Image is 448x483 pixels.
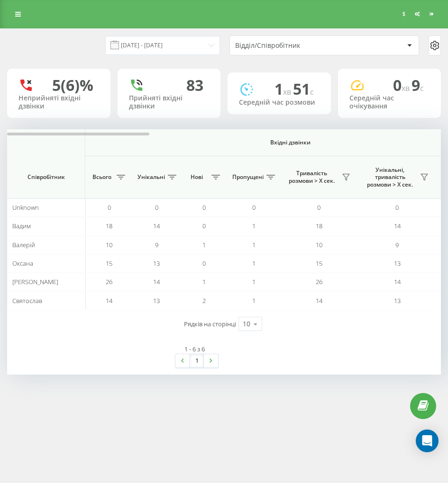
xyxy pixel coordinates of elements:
div: 83 [186,76,203,94]
span: хв [402,83,411,93]
span: c [420,83,424,93]
span: 51 [293,79,314,99]
div: Середній час розмови [239,98,320,107]
div: Прийняті вхідні дзвінки [129,94,210,110]
div: Відділ/Співробітник [235,42,348,50]
span: 18 [316,222,322,230]
span: Тривалість розмови > Х сек. [284,170,339,184]
span: 13 [153,296,160,305]
span: 14 [394,222,401,230]
span: Unknown [12,203,39,212]
span: 13 [394,296,401,305]
span: 0 [395,203,399,212]
span: 14 [153,222,160,230]
span: 0 [252,203,256,212]
span: 1 [202,277,206,286]
span: 0 [202,203,206,212]
div: 1 - 6 з 6 [184,344,205,354]
span: 14 [394,277,401,286]
span: 14 [316,296,322,305]
span: Оксана [12,259,33,268]
span: 0 [108,203,111,212]
span: Вадим [12,222,31,230]
span: 10 [106,241,112,249]
span: 15 [316,259,322,268]
span: Валерій [12,241,35,249]
span: 0 [202,222,206,230]
span: Всього [90,173,114,181]
span: 1 [252,277,256,286]
span: c [310,87,314,97]
span: 13 [394,259,401,268]
span: Нові [185,173,209,181]
span: 0 [155,203,158,212]
span: хв [283,87,293,97]
span: 0 [393,75,411,95]
span: Пропущені [232,173,264,181]
span: 1 [252,241,256,249]
span: [PERSON_NAME] [12,277,58,286]
span: 0 [202,259,206,268]
span: Унікальні [137,173,165,181]
span: Співробітник [15,173,77,181]
div: Середній час очікування [349,94,430,110]
span: 1 [252,259,256,268]
span: 1 [202,241,206,249]
span: Рядків на сторінці [184,319,236,329]
span: 14 [106,296,112,305]
span: 10 [316,241,322,249]
a: 1 [190,354,204,367]
span: Унікальні, тривалість розмови > Х сек. [363,166,417,188]
span: 9 [411,75,424,95]
span: 9 [155,241,158,249]
span: 13 [153,259,160,268]
span: 0 [317,203,320,212]
div: Open Intercom Messenger [416,429,439,452]
span: 26 [316,277,322,286]
div: 10 [243,319,250,329]
span: 15 [106,259,112,268]
span: 18 [106,222,112,230]
span: 9 [395,241,399,249]
div: Неприйняті вхідні дзвінки [18,94,99,110]
span: Святослав [12,296,42,305]
span: 1 [252,222,256,230]
span: 1 [274,79,293,99]
span: 26 [106,277,112,286]
div: 5 (6)% [52,76,93,94]
span: 1 [252,296,256,305]
span: 14 [153,277,160,286]
span: 2 [202,296,206,305]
